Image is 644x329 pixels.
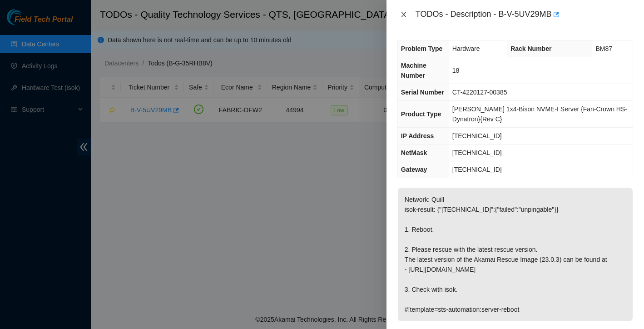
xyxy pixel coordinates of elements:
span: Gateway [401,166,427,173]
span: [PERSON_NAME] 1x4-Bison NVME-I Server {Fan-Crown HS-Dynatron}{Rev C} [452,105,627,123]
div: TODOs - Description - B-V-5UV29MB [416,7,633,22]
span: Machine Number [401,62,426,79]
span: CT-4220127-00385 [452,89,507,96]
span: [TECHNICAL_ID] [452,132,502,140]
span: NetMask [401,149,427,156]
span: IP Address [401,132,434,140]
button: Close [397,10,410,19]
p: Network: Quill isok-result: {"[TECHNICAL_ID]":{"failed":"unpingable"}} 1. Reboot. 2. Please rescu... [398,188,633,321]
span: Serial Number [401,89,444,96]
span: [TECHNICAL_ID] [452,149,502,156]
span: Hardware [452,45,480,52]
span: Product Type [401,110,441,118]
span: Rack Number [510,45,551,52]
span: BM87 [595,45,612,52]
span: close [400,11,407,18]
span: [TECHNICAL_ID] [452,166,502,173]
span: Problem Type [401,45,443,52]
span: 18 [452,67,460,74]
